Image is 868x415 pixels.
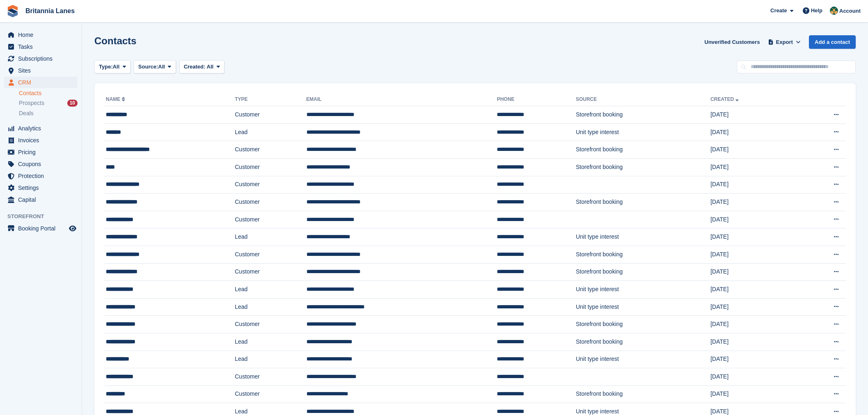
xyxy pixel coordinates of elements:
td: Storefront booking [576,106,710,124]
span: Protection [18,170,67,182]
span: Deals [19,109,34,117]
img: stora-icon-8386f47178a22dfd0bd8f6a31ec36ba5ce8667c1dd55bd0f319d3a0aa187defe.svg [7,5,19,17]
span: All [113,63,120,71]
span: Invoices [18,135,67,146]
td: [DATE] [710,158,797,176]
td: [DATE] [710,211,797,228]
td: Storefront booking [576,333,710,351]
span: Settings [18,182,67,194]
td: [DATE] [710,351,797,368]
span: Analytics [18,123,67,134]
td: [DATE] [710,368,797,386]
a: Prospects 10 [19,99,78,107]
td: [DATE] [710,141,797,159]
td: Lead [235,123,306,141]
a: menu [4,123,78,134]
span: Capital [18,194,67,205]
button: Type: All [94,60,130,74]
td: [DATE] [710,281,797,299]
a: Add a contact [809,35,856,49]
span: Create [770,7,787,15]
td: [DATE] [710,228,797,246]
a: menu [4,135,78,146]
td: Unit type interest [576,281,710,299]
td: Customer [235,316,306,333]
span: Storefront [7,212,82,221]
td: Storefront booking [576,385,710,403]
a: menu [4,65,78,76]
td: Storefront booking [576,263,710,281]
a: Unverified Customers [701,35,763,49]
td: [DATE] [710,176,797,194]
td: Unit type interest [576,298,710,316]
a: menu [4,223,78,234]
th: Phone [497,93,576,106]
button: Export [766,35,802,49]
td: [DATE] [710,106,797,124]
td: Customer [235,176,306,194]
span: Export [776,38,793,46]
td: Customer [235,194,306,211]
td: Lead [235,298,306,316]
div: 10 [67,100,78,107]
td: Customer [235,158,306,176]
button: Created: All [179,60,224,74]
span: All [207,64,214,70]
td: [DATE] [710,246,797,263]
td: [DATE] [710,194,797,211]
a: menu [4,77,78,88]
span: Tasks [18,41,67,52]
td: Unit type interest [576,228,710,246]
a: Britannia Lanes [22,4,78,18]
td: Unit type interest [576,123,710,141]
td: Lead [235,333,306,351]
td: Customer [235,368,306,386]
a: Created [710,96,740,102]
td: Storefront booking [576,246,710,263]
a: menu [4,158,78,170]
img: Nathan Kellow [830,7,838,15]
span: Subscriptions [18,53,67,64]
span: Account [839,7,861,15]
a: menu [4,41,78,52]
span: Help [811,7,822,15]
td: Customer [235,106,306,124]
td: Customer [235,385,306,403]
span: All [158,63,165,71]
td: Lead [235,351,306,368]
a: menu [4,146,78,158]
td: Customer [235,263,306,281]
td: [DATE] [710,123,797,141]
td: Lead [235,228,306,246]
a: Contacts [19,89,78,97]
td: Lead [235,281,306,299]
span: Created: [184,64,206,70]
a: Preview store [68,223,78,233]
td: Storefront booking [576,158,710,176]
span: Sites [18,65,67,76]
span: Coupons [18,158,67,170]
td: Customer [235,211,306,228]
a: menu [4,53,78,64]
th: Type [235,93,306,106]
a: Name [106,96,127,102]
th: Email [306,93,497,106]
span: Prospects [19,99,44,107]
span: Pricing [18,146,67,158]
td: Customer [235,246,306,263]
a: menu [4,194,78,205]
td: [DATE] [710,298,797,316]
td: Storefront booking [576,316,710,333]
span: Source: [138,63,158,71]
a: menu [4,170,78,182]
a: menu [4,29,78,41]
span: Type: [99,63,113,71]
button: Source: All [134,60,176,74]
a: Deals [19,109,78,118]
a: menu [4,182,78,194]
td: Customer [235,141,306,159]
td: [DATE] [710,263,797,281]
td: Unit type interest [576,351,710,368]
td: [DATE] [710,316,797,333]
span: Home [18,29,67,41]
